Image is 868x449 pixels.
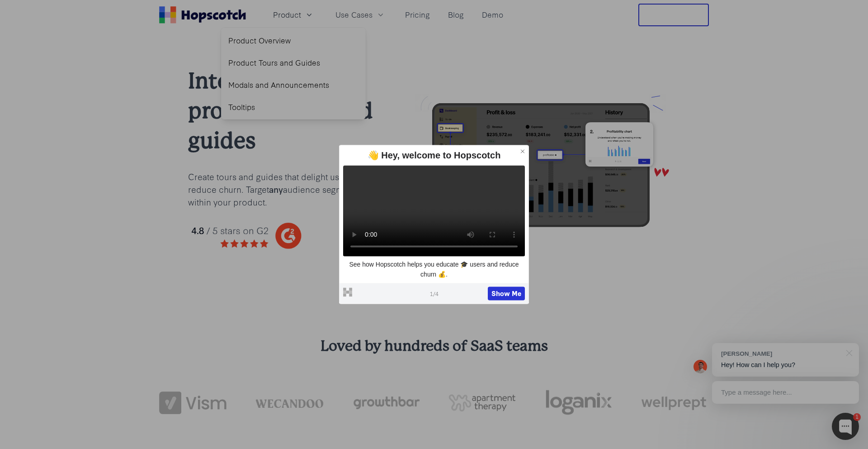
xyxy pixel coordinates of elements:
[721,349,841,358] div: [PERSON_NAME]
[225,31,362,50] a: Product Overview
[343,149,525,162] div: 👋 Hey, welcome to Hopscotch
[693,360,707,373] img: Mark Spera
[405,94,680,236] img: user onboarding with hopscotch update
[330,7,391,22] button: Use Cases
[545,385,612,420] img: loganix-logo
[255,398,323,407] img: wecandoo-logo
[335,9,373,20] span: Use Cases
[188,66,376,156] h1: Interactive product tours and guides
[268,7,319,22] button: Product
[343,260,525,279] p: See how Hopscotch helps you educate 🎓 users and reduce churn 💰.
[273,9,301,20] span: Product
[478,7,507,22] a: Demo
[430,289,439,297] span: 1 / 4
[444,7,467,22] a: Blog
[159,392,226,414] img: vism logo
[225,76,362,94] a: Modals and Announcements
[721,360,850,370] p: Hey! How can I help you?
[638,4,709,26] button: Free Trial
[642,393,709,412] img: wellprept logo
[853,413,861,421] div: 1
[401,7,434,22] a: Pricing
[188,170,376,208] p: Create tours and guides that delight users and reduce churn. Target audience segment within your ...
[269,183,283,195] b: any
[352,396,420,409] img: growthbar-logo
[488,287,525,301] button: Show Me
[225,53,362,72] a: Product Tours and Guides
[448,394,516,411] img: png-apartment-therapy-house-studio-apartment-home
[712,381,859,404] div: Type a message here...
[159,336,709,356] h3: Loved by hundreds of SaaS teams
[225,98,362,116] a: Tooltips
[188,219,376,253] img: hopscotch g2
[159,6,246,24] a: Home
